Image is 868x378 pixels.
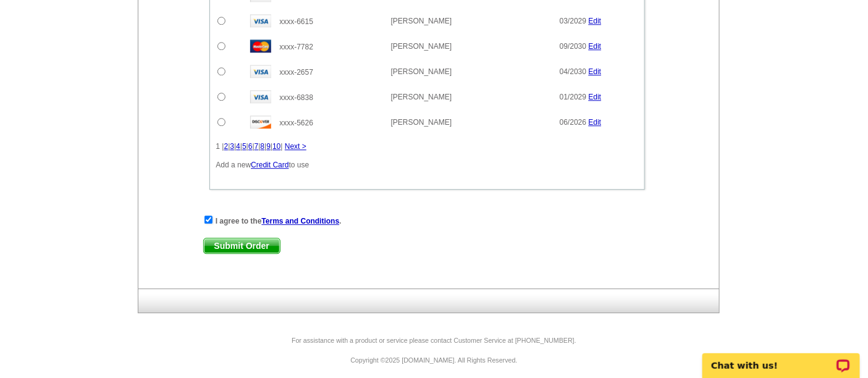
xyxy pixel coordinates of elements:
a: 10 [272,142,280,151]
span: xxxx-5626 [279,119,313,127]
a: 7 [255,142,259,151]
a: Edit [589,93,602,101]
span: [PERSON_NAME] [391,67,452,76]
strong: I agree to the . [216,217,342,225]
img: mast.gif [250,40,271,52]
a: Edit [589,118,602,127]
a: Terms and Conditions [262,217,340,225]
span: xxxx-6615 [279,17,313,26]
div: 1 | | | | | | | | | | [216,141,638,152]
a: 3 [230,142,234,151]
a: 4 [236,142,240,151]
a: Edit [589,17,602,25]
a: Credit Card [251,161,289,169]
span: 06/2026 [560,118,586,127]
img: visa.gif [250,65,271,78]
a: 5 [242,142,246,151]
img: visa.gif [250,14,271,27]
a: Next > [285,142,306,151]
a: 2 [224,142,229,151]
span: [PERSON_NAME] [391,42,452,51]
span: [PERSON_NAME] [391,118,452,127]
img: disc.gif [250,115,271,128]
span: 01/2029 [560,93,586,101]
a: Edit [589,42,602,51]
span: xxxx-6838 [279,93,313,102]
a: 6 [248,142,253,151]
span: 09/2030 [560,42,586,51]
span: Submit Order [204,238,280,253]
span: 03/2029 [560,17,586,25]
img: visa.gif [250,90,271,103]
p: Add a new to use [216,159,638,170]
span: xxxx-7782 [279,43,313,51]
a: 8 [261,142,265,151]
a: Edit [589,67,602,76]
span: xxxx-2657 [279,68,313,77]
span: [PERSON_NAME] [391,93,452,101]
span: 04/2030 [560,67,586,76]
a: 9 [266,142,271,151]
span: [PERSON_NAME] [391,17,452,25]
iframe: LiveChat chat widget [694,339,868,378]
